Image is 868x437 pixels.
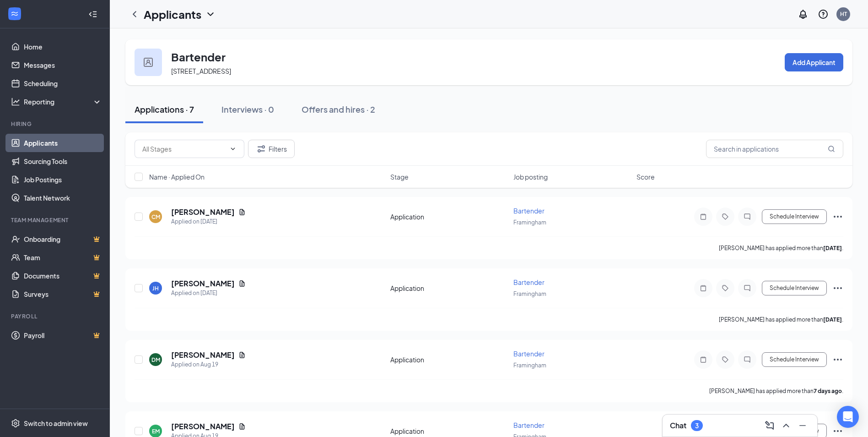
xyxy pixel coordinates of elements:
[390,172,409,181] span: Stage
[24,97,102,106] div: Reporting
[24,38,102,56] a: Home
[832,354,843,365] svg: Ellipses
[171,360,246,369] div: Applied on Aug 19
[171,350,235,360] h5: [PERSON_NAME]
[720,284,731,292] svg: Tag
[11,120,100,128] div: Hiring
[221,104,274,115] div: Interviews · 0
[11,97,20,106] svg: Analysis
[171,279,235,289] h5: [PERSON_NAME]
[832,283,843,294] svg: Ellipses
[390,355,508,364] div: Application
[24,152,102,170] a: Sourcing Tools
[762,352,827,367] button: Schedule Interview
[840,10,847,18] div: HT
[171,67,231,75] span: [STREET_ADDRESS]
[88,10,97,19] svg: Collapse
[513,362,546,369] span: Framingham
[24,267,102,285] a: DocumentsCrown
[248,140,295,158] button: Filter Filters
[24,56,102,74] a: Messages
[302,104,375,115] div: Offers and hires · 2
[818,9,829,20] svg: QuestionInfo
[698,284,709,292] svg: Note
[24,230,102,248] a: OnboardingCrown
[229,145,237,153] svg: ChevronDown
[238,280,246,287] svg: Document
[636,172,655,181] span: Score
[698,356,709,363] svg: Note
[513,207,545,215] span: Bartender
[24,74,102,93] a: Scheduling
[837,406,859,428] div: Open Intercom Messenger
[513,278,545,286] span: Bartender
[256,143,267,154] svg: Filter
[171,217,246,226] div: Applied on [DATE]
[695,422,699,430] div: 3
[742,213,753,220] svg: ChatInactive
[828,145,835,153] svg: MagnifyingGlass
[24,170,102,189] a: Job Postings
[785,53,843,71] button: Add Applicant
[171,421,235,432] h5: [PERSON_NAME]
[129,9,140,20] svg: ChevronLeft
[513,421,545,429] span: Bartender
[149,172,205,181] span: Name · Applied On
[742,284,753,292] svg: ChatInactive
[719,244,843,252] p: [PERSON_NAME] has applied more than .
[144,58,153,67] img: user icon
[205,9,216,20] svg: ChevronDown
[24,285,102,303] a: SurveysCrown
[832,211,843,222] svg: Ellipses
[513,219,546,226] span: Framingham
[151,213,160,221] div: CM
[798,9,809,20] svg: Notifications
[390,426,508,436] div: Application
[762,418,777,433] button: ComposeMessage
[779,418,793,433] button: ChevronUp
[152,284,159,292] div: JH
[781,420,792,431] svg: ChevronUp
[832,426,843,437] svg: Ellipses
[135,104,194,115] div: Applications · 7
[797,420,808,431] svg: Minimize
[171,207,235,217] h5: [PERSON_NAME]
[24,419,88,428] div: Switch to admin view
[823,316,842,323] b: [DATE]
[720,213,731,220] svg: Tag
[390,212,508,221] div: Application
[11,216,100,224] div: Team Management
[742,356,753,363] svg: ChatInactive
[764,420,775,431] svg: ComposeMessage
[142,144,226,154] input: All Stages
[152,427,160,435] div: EM
[11,419,20,428] svg: Settings
[24,326,102,344] a: PayrollCrown
[670,421,686,431] h3: Chat
[513,350,545,358] span: Bartender
[171,49,226,65] h3: Bartender
[11,312,100,320] div: Payroll
[719,316,843,323] p: [PERSON_NAME] has applied more than .
[151,356,160,364] div: DM
[24,189,102,207] a: Talent Network
[823,245,842,251] b: [DATE]
[762,209,827,224] button: Schedule Interview
[24,248,102,267] a: TeamCrown
[390,284,508,293] div: Application
[238,208,246,216] svg: Document
[513,290,546,297] span: Framingham
[238,351,246,359] svg: Document
[762,281,827,295] button: Schedule Interview
[10,9,19,18] svg: WorkstreamLogo
[238,423,246,430] svg: Document
[706,140,843,158] input: Search in applications
[720,356,731,363] svg: Tag
[709,387,843,395] p: [PERSON_NAME] has applied more than .
[144,6,201,22] h1: Applicants
[698,213,709,220] svg: Note
[24,134,102,152] a: Applicants
[513,172,548,181] span: Job posting
[171,289,246,298] div: Applied on [DATE]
